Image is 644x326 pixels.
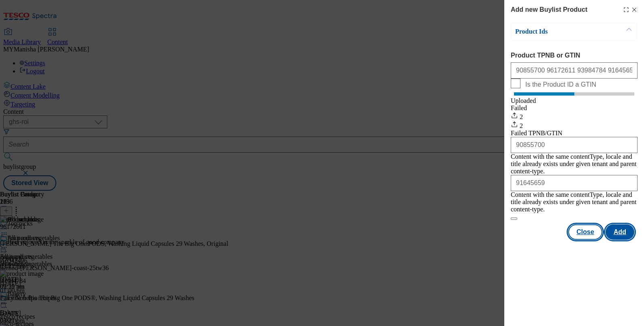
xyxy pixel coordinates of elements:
[511,62,638,79] input: Enter 1 or 20 space separated Product TPNB or GTIN
[515,28,600,36] p: Product Ids
[606,224,634,240] button: Add
[568,224,602,240] button: Close
[511,112,638,121] div: 2
[511,104,638,112] div: Failed
[511,52,638,59] label: Product TPNB or GTIN
[525,81,596,88] span: Is the Product ID a GTIN
[511,121,638,130] div: 2
[511,191,638,213] div: Content with the same contentType, locale and title already exists under given tenant and parent ...
[511,5,587,15] h4: Add new Buylist Product
[511,97,638,104] div: Uploaded
[511,153,638,175] div: Content with the same contentType, locale and title already exists under given tenant and parent ...
[511,130,638,137] div: Failed TPNB/GTIN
